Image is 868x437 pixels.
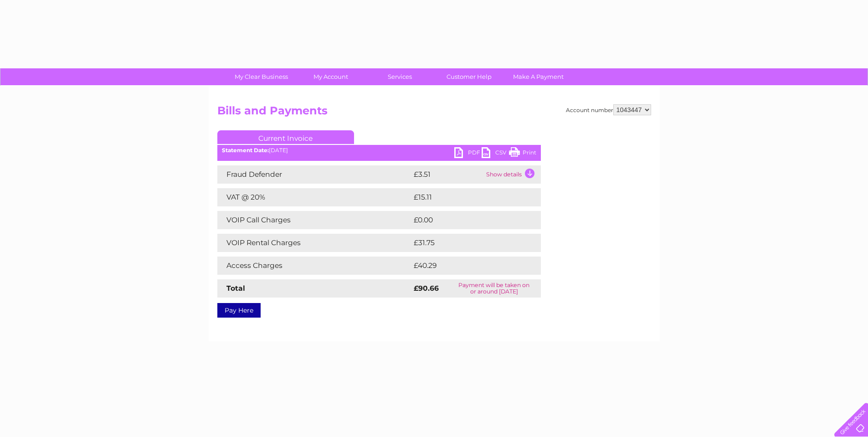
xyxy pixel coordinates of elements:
strong: Total [226,284,245,293]
td: VAT @ 20% [217,188,411,206]
td: VOIP Rental Charges [217,234,411,252]
td: £15.11 [411,188,519,206]
div: Account number [566,104,651,115]
a: CSV [482,147,509,160]
b: Statement Date: [222,147,269,154]
div: [DATE] [217,147,541,154]
td: Access Charges [217,257,411,275]
h2: Bills and Payments [217,104,651,122]
td: £40.29 [411,257,523,275]
td: Payment will be taken on or around [DATE] [447,279,540,298]
a: Pay Here [217,303,261,318]
a: PDF [454,147,482,160]
td: Show details [484,165,541,184]
a: Services [362,68,437,85]
a: Make A Payment [501,68,576,85]
a: Print [509,147,536,160]
td: Fraud Defender [217,165,411,184]
a: Customer Help [431,68,507,85]
td: £0.00 [411,211,520,229]
td: £31.75 [411,234,521,252]
a: My Clear Business [224,68,299,85]
a: My Account [293,68,368,85]
td: VOIP Call Charges [217,211,411,229]
strong: £90.66 [414,284,439,293]
td: £3.51 [411,165,484,184]
a: Current Invoice [217,130,354,144]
